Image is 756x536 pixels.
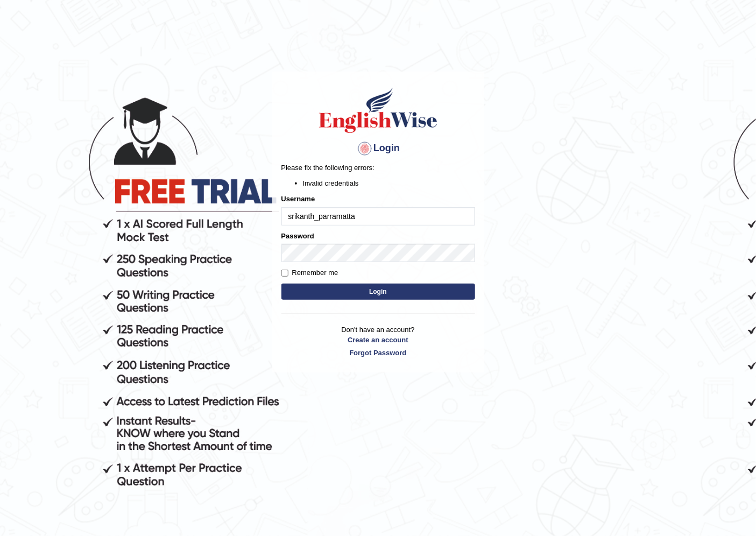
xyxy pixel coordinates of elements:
[281,231,314,241] label: Password
[317,86,440,135] img: Logo of English Wise sign in for intelligent practice with AI
[281,348,475,358] a: Forgot Password
[281,284,475,300] button: Login
[281,140,475,157] h4: Login
[281,270,288,277] input: Remember me
[281,267,338,278] label: Remember me
[303,178,475,188] li: Invalid credentials
[281,325,475,358] p: Don't have an account?
[281,194,315,204] label: Username
[281,163,475,173] p: Please fix the following errors:
[281,335,475,345] a: Create an account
